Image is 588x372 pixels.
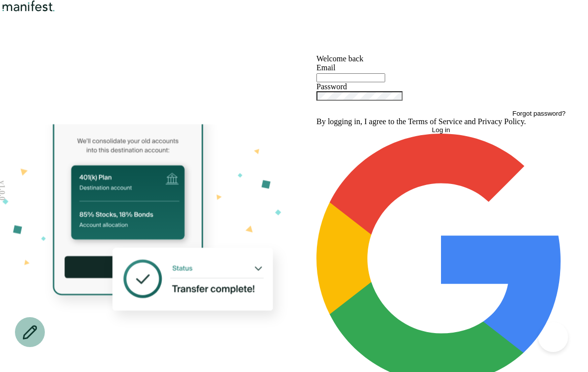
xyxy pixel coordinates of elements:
[316,54,566,63] h1: Welcome back
[408,117,462,126] a: Terms of Service
[316,117,566,126] p: By logging in, I agree to the and .
[316,82,347,91] label: Password
[512,110,566,117] button: Forgot password?
[538,322,568,352] iframe: Toggle Customer Support
[316,63,335,72] label: Email
[478,117,524,126] a: Privacy Policy
[432,126,450,134] span: Log in
[316,126,566,134] button: Log in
